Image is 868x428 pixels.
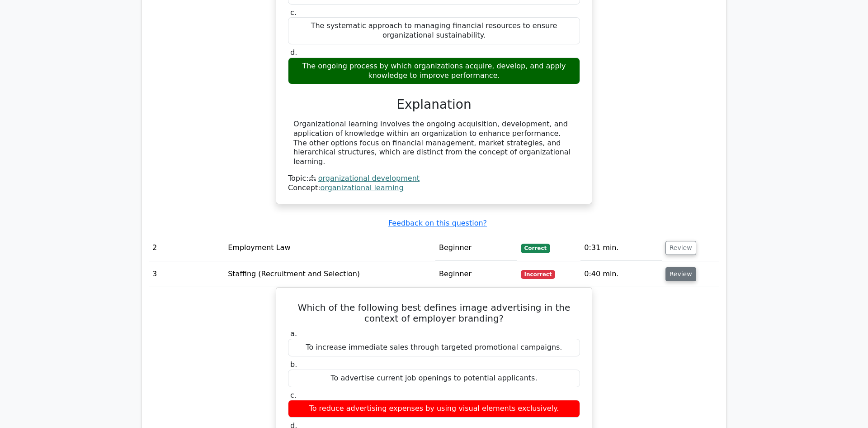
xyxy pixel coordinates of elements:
[521,244,550,253] span: Correct
[521,270,556,279] span: Incorrect
[149,261,224,287] td: 3
[665,267,696,281] button: Review
[580,261,661,287] td: 0:40 min.
[290,8,297,17] span: c.
[288,400,580,418] div: To reduce advertising expenses by using visual elements exclusively.
[288,339,580,356] div: To increase immediate sales through targeted promotional campaigns.
[665,241,696,255] button: Review
[435,261,517,287] td: Beginner
[287,302,581,324] h5: Which of the following best defines image advertising in the context of employer branding?
[288,17,580,44] div: The systematic approach to managing financial resources to ensure organizational sustainability.
[290,391,297,399] span: c.
[293,97,575,112] h3: Explanation
[290,48,297,57] span: d.
[288,370,580,387] div: To advertise current job openings to potential applicants.
[224,261,435,287] td: Staffing (Recruitment and Selection)
[388,219,487,227] a: Feedback on this question?
[288,183,580,193] div: Concept:
[293,120,575,167] div: Organizational learning involves the ongoing acquisition, development, and application of knowled...
[224,235,435,261] td: Employment Law
[288,58,580,85] div: The ongoing process by which organizations acquire, develop, and apply knowledge to improve perfo...
[321,183,404,192] a: organizational learning
[290,329,297,338] span: a.
[288,174,580,183] div: Topic:
[435,235,517,261] td: Beginner
[290,360,297,369] span: b.
[318,174,420,183] a: organizational development
[580,235,661,261] td: 0:31 min.
[149,235,224,261] td: 2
